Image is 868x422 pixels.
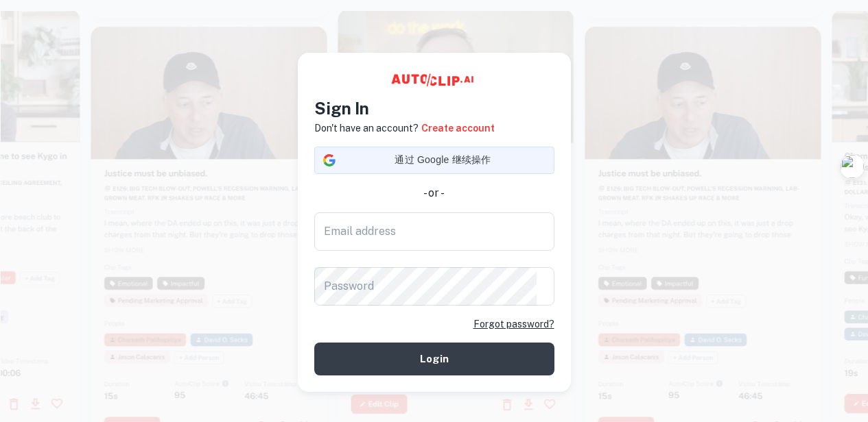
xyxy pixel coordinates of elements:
button: Login [314,343,554,375]
a: Create account [421,121,495,136]
div: - or - [314,185,554,201]
div: 通过 Google 继续操作 [314,147,554,174]
a: Forgot password? [473,316,554,332]
p: Don't have an account? [314,121,419,136]
h4: Sign In [314,96,554,121]
span: 通过 Google 继续操作 [341,153,546,167]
